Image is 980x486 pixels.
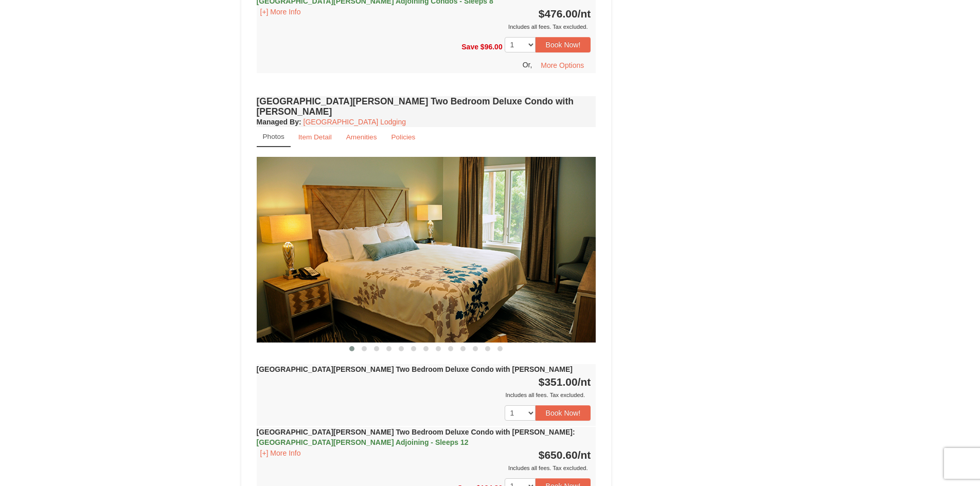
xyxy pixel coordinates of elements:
[391,133,415,141] small: Policies
[304,118,406,126] a: [GEOGRAPHIC_DATA] Lodging
[480,42,503,50] span: $96.00
[523,61,532,69] span: Or,
[257,447,305,459] button: [+] More Info
[257,157,596,343] img: 18876286-137-863bd0ca.jpg
[340,127,384,147] a: Amenities
[539,449,578,461] span: $650.60
[257,6,305,17] button: [+] More Info
[257,118,299,126] span: Managed By
[384,127,422,147] a: Policies
[534,58,591,73] button: More Options
[292,127,338,147] a: Item Detail
[257,428,575,446] strong: [GEOGRAPHIC_DATA][PERSON_NAME] Two Bedroom Deluxe Condo with [PERSON_NAME]
[536,405,591,421] button: Book Now!
[346,133,377,141] small: Amenities
[536,37,591,52] button: Book Now!
[257,390,591,400] div: Includes all fees. Tax excluded.
[578,449,591,461] span: /nt
[257,365,573,373] strong: [GEOGRAPHIC_DATA][PERSON_NAME] Two Bedroom Deluxe Condo with [PERSON_NAME]
[298,133,332,141] small: Item Detail
[578,376,591,388] span: /nt
[573,428,575,436] span: :
[539,376,591,388] strong: $351.00
[578,8,591,20] span: /nt
[257,463,591,473] div: Includes all fees. Tax excluded.
[461,42,478,50] span: Save
[257,22,591,32] div: Includes all fees. Tax excluded.
[263,133,284,140] small: Photos
[257,96,596,117] h4: [GEOGRAPHIC_DATA][PERSON_NAME] Two Bedroom Deluxe Condo with [PERSON_NAME]
[539,8,578,20] span: $476.00
[257,118,301,126] strong: :
[257,438,469,446] span: [GEOGRAPHIC_DATA][PERSON_NAME] Adjoining - Sleeps 12
[257,127,291,147] a: Photos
